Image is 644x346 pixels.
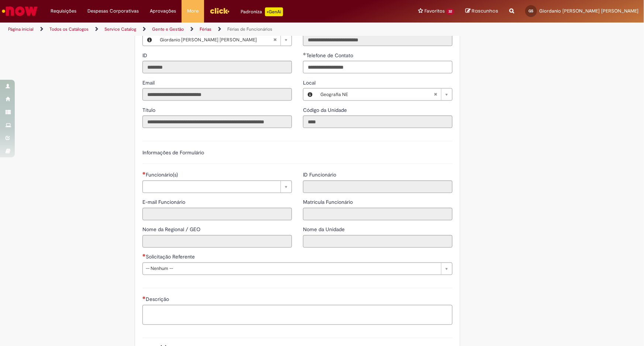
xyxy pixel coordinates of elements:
[303,89,317,100] button: Local, Visualizar este registro Geografia NE
[303,116,452,128] input: Código da Unidade
[142,208,292,220] input: E-mail Funcionário
[303,226,346,233] span: Somente leitura - Nome da Unidade
[446,8,454,15] span: 32
[150,7,176,15] span: Aprovações
[142,181,292,193] a: Limpar campo Funcionário(s)
[303,199,354,206] span: Somente leitura - Matrícula Funcionário
[142,79,156,86] label: Somente leitura - Email
[187,7,199,15] span: More
[146,263,437,275] span: -- Nenhum --
[142,52,149,59] label: Somente leitura - ID
[200,26,211,32] a: Férias
[152,26,184,32] a: Gente e Gestão
[465,8,498,15] a: Rascunhos
[142,61,292,73] input: ID
[142,106,157,114] label: Somente leitura - Título
[303,235,452,248] input: Nome da Unidade
[146,296,171,303] span: Descrição
[269,34,280,46] abbr: Limpar campo Favorecido
[51,7,76,15] span: Requisições
[146,254,196,260] span: Solicitação Referente
[430,89,441,100] abbr: Limpar campo Local
[303,172,338,178] span: Somente leitura - ID Funcionário
[303,106,348,114] label: Somente leitura - Código da Unidade
[241,7,283,16] div: Padroniza
[142,297,146,299] span: Necessários
[317,89,452,100] a: Geografia NELimpar campo Local
[160,34,273,46] span: Giordanio [PERSON_NAME] [PERSON_NAME]
[142,116,292,128] input: Título
[303,107,348,113] span: Somente leitura - Código da Unidade
[472,7,498,14] span: Rascunhos
[142,172,146,175] span: Necessários
[104,26,136,32] a: Service Catalog
[142,107,157,113] span: Somente leitura - Título
[529,8,534,13] span: GS
[320,89,434,100] span: Geografia NE
[142,226,202,233] span: Somente leitura - Nome da Regional / GEO
[156,34,292,46] a: Giordanio [PERSON_NAME] [PERSON_NAME]Limpar campo Favorecido
[210,5,230,16] img: click_logo_yellow_360x200.png
[143,34,156,46] button: Favorecido, Visualizar este registro Giordanio Glaysson De Souza Santos
[306,52,355,59] span: Telefone de Contato
[142,52,149,59] span: Somente leitura - ID
[142,79,156,86] span: Somente leitura - Email
[142,88,292,101] input: Email
[6,23,424,36] ul: Trilhas de página
[1,4,39,18] img: ServiceNow
[49,26,89,32] a: Todos os Catálogos
[424,7,445,15] span: Favoritos
[142,254,146,257] span: Necessários
[303,52,306,55] span: Obrigatório Preenchido
[303,79,317,86] span: Local
[142,305,452,325] textarea: Descrição
[265,7,283,16] p: +GenAi
[142,199,187,206] span: Somente leitura - E-mail Funcionário
[87,7,139,15] span: Despesas Corporativas
[142,149,204,156] label: Informações de Formulário
[303,34,452,46] input: Departamento
[146,172,179,178] span: Necessários - Funcionário(s)
[142,235,292,248] input: Nome da Regional / GEO
[303,208,452,220] input: Matrícula Funcionário
[539,8,638,14] span: Giordanio [PERSON_NAME] [PERSON_NAME]
[8,26,34,32] a: Página inicial
[303,181,452,193] input: ID Funcionário
[303,61,452,73] input: Telefone de Contato
[227,26,272,32] a: Férias de Funcionários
